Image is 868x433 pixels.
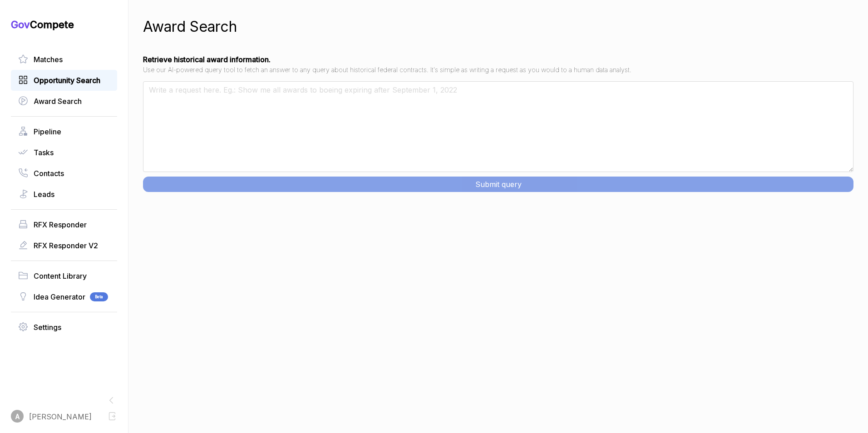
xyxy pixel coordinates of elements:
[34,126,61,137] span: Pipeline
[18,240,110,251] a: RFX Responder V2
[34,322,61,333] span: Settings
[34,96,82,107] span: Award Search
[34,168,64,179] span: Contacts
[18,219,110,230] a: RFX Responder
[143,54,853,65] h4: Retrieve historical award information.
[18,147,110,158] a: Tasks
[143,16,237,38] h1: Award Search
[18,75,110,86] a: Opportunity Search
[90,292,108,301] span: Beta
[34,189,54,200] span: Leads
[34,75,100,86] span: Opportunity Search
[18,189,110,200] a: Leads
[143,177,853,192] button: Submit query
[29,411,92,422] span: [PERSON_NAME]
[18,126,110,137] a: Pipeline
[11,19,30,30] span: Gov
[11,18,117,31] h1: Compete
[18,291,110,302] a: Idea GeneratorBeta
[34,271,87,281] span: Content Library
[143,65,853,74] p: Use our AI-powered query tool to fetch an answer to any query about historical federal contracts....
[18,96,110,107] a: Award Search
[18,322,110,333] a: Settings
[34,147,54,158] span: Tasks
[34,54,63,65] span: Matches
[34,240,98,251] span: RFX Responder V2
[34,291,85,302] span: Idea Generator
[18,54,110,65] a: Matches
[18,168,110,179] a: Contacts
[34,219,87,230] span: RFX Responder
[15,412,20,421] span: A
[18,271,110,281] a: Content Library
